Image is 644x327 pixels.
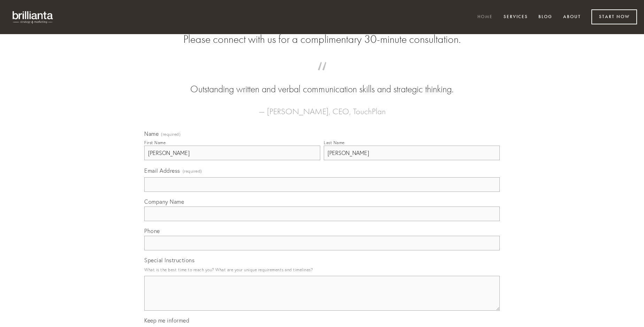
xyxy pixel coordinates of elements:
[534,11,557,23] a: Blog
[7,7,59,27] img: brillianta - research, strategy, marketing
[559,11,585,23] a: About
[144,140,166,145] div: First Name
[161,132,181,137] span: (required)
[155,69,489,96] blockquote: Outstanding written and verbal communication skills and strategic thinking.
[473,11,497,23] a: Home
[591,9,637,24] a: Start Now
[144,33,500,46] h2: Please connect with us for a complimentary 30-minute consultation.
[155,69,489,83] span: “
[183,166,202,176] span: (required)
[144,317,189,324] span: Keep me informed
[144,167,180,174] span: Email Address
[144,198,184,205] span: Company Name
[144,227,160,234] span: Phone
[155,96,489,118] figcaption: — [PERSON_NAME], CEO, TouchPlan
[324,140,345,145] div: Last Name
[144,130,159,137] span: Name
[144,265,500,274] p: What is the best time to reach you? What are your unique requirements and timelines?
[144,257,194,264] span: Special Instructions
[499,11,532,23] a: Services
